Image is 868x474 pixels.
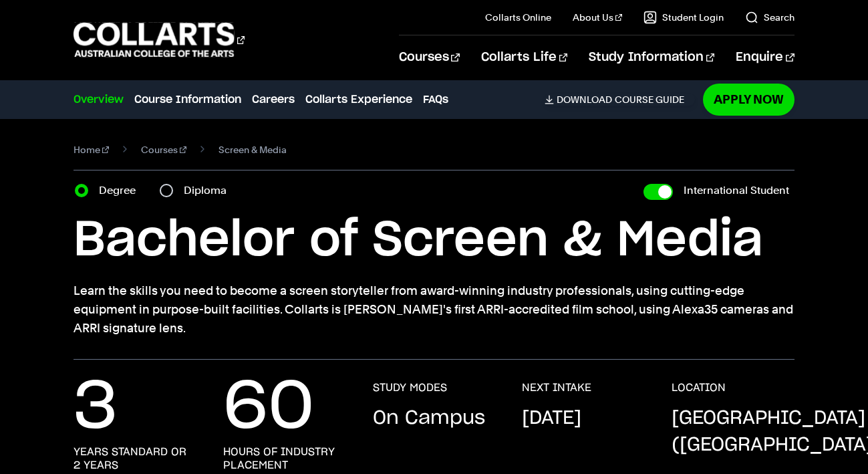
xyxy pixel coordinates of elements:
div: Go to homepage [74,21,245,59]
a: Overview [74,92,124,108]
a: Home [74,140,109,159]
p: On Campus [373,405,485,432]
p: 60 [223,381,314,435]
a: Collarts Online [485,11,551,24]
span: Download [557,94,612,106]
a: Student Login [643,11,724,24]
a: Careers [252,92,295,108]
label: Diploma [184,181,235,200]
label: Degree [99,181,144,200]
label: International Student [684,181,789,200]
a: Courses [141,140,186,159]
h1: Bachelor of Screen & Media [74,211,794,271]
a: Study Information [589,35,714,80]
a: Course Information [134,92,241,108]
a: Collarts Experience [305,92,412,108]
p: Learn the skills you need to become a screen storyteller from award-winning industry professional... [74,281,794,338]
h3: hours of industry placement [223,445,346,472]
span: Screen & Media [219,140,287,159]
p: [DATE] [522,405,581,432]
a: About Us [573,11,622,24]
h3: STUDY MODES [373,381,447,394]
a: Search [745,11,794,24]
h3: LOCATION [672,381,726,394]
a: Enquire [736,35,794,80]
a: Apply Now [703,84,794,115]
a: FAQs [423,92,448,108]
h3: NEXT INTAKE [522,381,591,394]
a: DownloadCourse Guide [545,94,695,106]
p: 3 [74,381,118,435]
a: Courses [399,35,460,80]
a: Collarts Life [481,35,567,80]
